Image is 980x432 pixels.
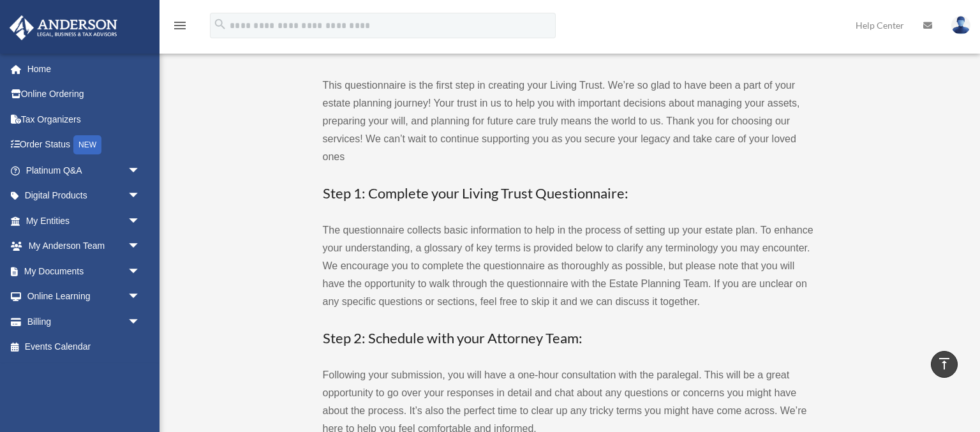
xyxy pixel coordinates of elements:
[9,208,160,234] a: My Entitiesarrow_drop_down
[931,351,958,378] a: vertical_align_top
[323,329,814,348] h3: Step 2: Schedule with your Attorney Team:
[937,356,952,371] i: vertical_align_top
[9,132,160,158] a: Order StatusNEW
[9,82,160,107] a: Online Ordering
[323,184,814,204] h3: Step 1: Complete your Living Trust Questionnaire:
[172,18,188,33] i: menu
[323,221,814,311] p: The questionnaire collects basic information to help in the process of setting up your estate pla...
[9,284,160,309] a: Online Learningarrow_drop_down
[9,183,160,209] a: Digital Productsarrow_drop_down
[9,56,160,82] a: Home
[9,234,160,259] a: My Anderson Teamarrow_drop_down
[9,309,160,334] a: Billingarrow_drop_down
[128,284,153,310] span: arrow_drop_down
[172,22,188,33] a: menu
[73,135,101,154] div: NEW
[128,309,153,335] span: arrow_drop_down
[128,258,153,285] span: arrow_drop_down
[213,17,227,31] i: search
[9,158,160,183] a: Platinum Q&Aarrow_drop_down
[9,334,160,360] a: Events Calendar
[128,234,153,260] span: arrow_drop_down
[323,77,814,166] p: This questionnaire is the first step in creating your Living Trust. We’re so glad to have been a ...
[9,107,160,132] a: Tax Organizers
[128,183,153,209] span: arrow_drop_down
[9,258,160,284] a: My Documentsarrow_drop_down
[128,208,153,234] span: arrow_drop_down
[951,16,970,34] img: User Pic
[6,15,121,40] img: Anderson Advisors Platinum Portal
[128,158,153,184] span: arrow_drop_down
